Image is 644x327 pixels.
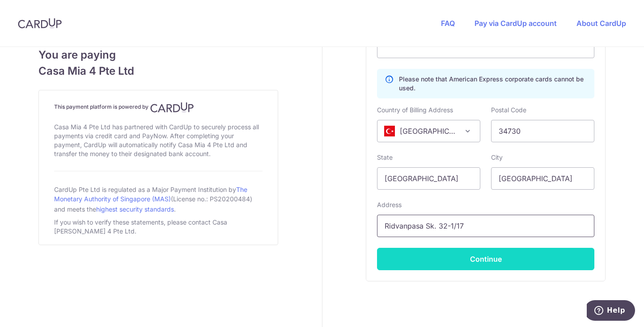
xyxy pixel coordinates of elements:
button: Continue [377,248,594,270]
span: Casa Mia 4 Pte Ltd [38,63,278,79]
label: City [491,153,503,162]
a: FAQ [441,19,455,28]
p: Please note that American Express corporate cards cannot be used. [399,75,587,93]
h4: This payment platform is powered by [54,102,263,113]
label: Country of Billing Address [377,106,453,115]
label: Postal Code [491,106,526,115]
div: CardUp Pte Ltd is regulated as a Major Payment Institution by (License no.: PS20200484) and meets... [54,182,263,216]
iframe: Secure card payment input frame [385,42,587,52]
img: CardUp [150,102,194,113]
div: Casa Mia 4 Pte Ltd has partnered with CardUp to securely process all payments via credit card and... [54,121,263,160]
a: highest security standards [96,205,174,213]
span: Turkey [377,120,480,142]
label: Address [377,200,402,209]
div: If you wish to verify these statements, please contact Casa [PERSON_NAME] 4 Pte Ltd. [54,216,263,238]
span: Turkey [377,120,480,142]
img: CardUp [18,18,62,29]
span: You are paying [38,47,278,63]
input: Example 123456 [491,120,594,142]
label: State [377,153,393,162]
a: About CardUp [576,19,626,28]
a: Pay via CardUp account [475,19,557,28]
iframe: Opens a widget where you can find more information [587,300,635,323]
